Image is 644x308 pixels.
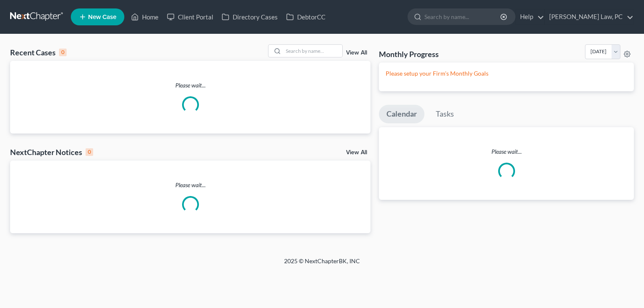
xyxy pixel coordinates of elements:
[379,105,424,123] a: Calendar
[127,9,163,25] a: Home
[88,14,116,20] span: New Case
[346,150,367,155] a: View All
[10,181,370,189] p: Please wait...
[379,147,634,156] p: Please wait...
[386,69,627,78] p: Please setup your Firm's Monthly Goals
[10,81,370,90] p: Please wait...
[217,9,282,25] a: Directory Cases
[428,105,462,123] a: Tasks
[282,9,330,25] a: DebtorCC
[59,49,67,56] div: 0
[10,47,67,57] div: Recent Cases
[10,147,93,157] div: NextChapter Notices
[283,45,342,57] input: Search by name...
[379,49,439,59] h3: Monthly Progress
[545,9,633,25] a: [PERSON_NAME] Law, PC
[424,9,502,25] input: Search by name...
[163,9,217,25] a: Client Portal
[346,50,367,56] a: View All
[86,148,93,156] div: 0
[516,9,544,25] a: Help
[82,257,562,272] div: 2025 © NextChapterBK, INC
